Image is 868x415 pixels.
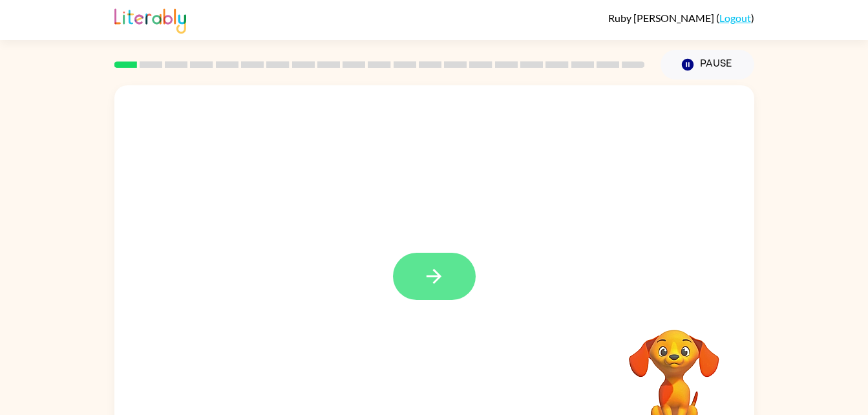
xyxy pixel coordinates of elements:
[661,50,754,80] button: Pause
[114,5,186,34] img: Literably
[608,12,716,24] span: Ruby [PERSON_NAME]
[608,12,754,24] div: ( )
[719,12,751,24] a: Logout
